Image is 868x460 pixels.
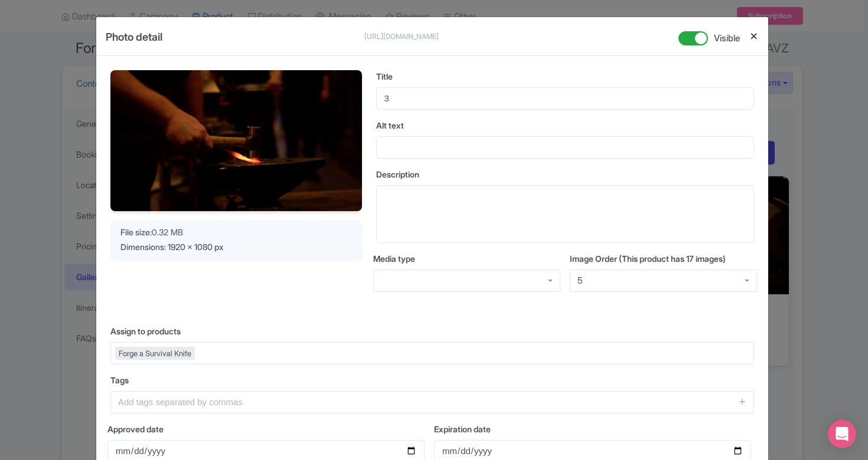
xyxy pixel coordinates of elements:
[577,275,583,286] div: 5
[434,424,491,434] span: Expiration date
[373,254,415,264] span: Media type
[107,424,164,434] span: Approved date
[115,347,195,360] div: Forge a Survival Knife
[120,226,352,238] div: 0.32 MB
[364,31,477,42] p: [URL][DOMAIN_NAME]
[110,70,362,212] img: 3_oysrds.jpg
[376,169,419,179] span: Description
[120,242,223,252] span: Dimensions: 1920 x 1080 px
[376,71,393,81] span: Title
[110,391,754,413] input: Add tags separated by commas
[110,326,181,336] span: Assign to products
[110,375,129,385] span: Tags
[120,227,152,237] span: File size:
[749,29,759,44] button: Close
[106,29,162,55] h4: Photo detail
[828,420,856,448] div: Open Intercom Messenger
[570,254,726,264] span: Image Order (This product has 17 images)
[714,32,740,45] span: Visible
[376,120,404,130] span: Alt text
